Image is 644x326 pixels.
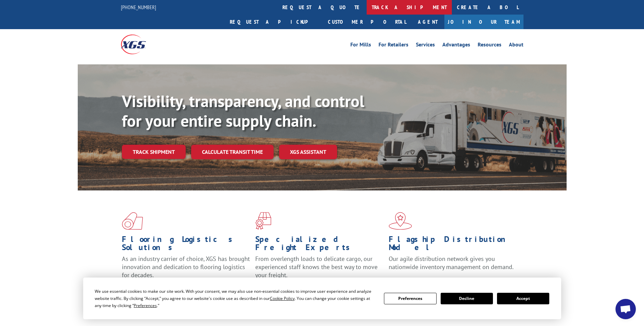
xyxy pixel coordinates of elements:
div: Cookie Consent Prompt [83,278,561,319]
span: Preferences [134,303,157,308]
a: Join Our Team [444,15,523,29]
a: Learn More > [389,277,473,285]
a: For Retailers [379,42,408,49]
a: XGS ASSISTANT [279,145,337,159]
span: Our agile distribution network gives you nationwide inventory management on demand. [389,255,514,271]
h1: Flooring Logistics Solutions [122,235,250,255]
a: Agent [411,15,444,29]
h1: Flagship Distribution Model [389,235,517,255]
a: Services [416,42,435,49]
a: Track shipment [122,145,186,159]
button: Accept [497,293,549,304]
a: For Mills [350,42,371,49]
span: As an industry carrier of choice, XGS has brought innovation and dedication to flooring logistics... [122,255,250,279]
button: Preferences [384,293,436,304]
img: xgs-icon-focused-on-flooring-red [255,212,271,230]
a: Resources [478,42,501,49]
h1: Specialized Freight Experts [255,235,384,255]
a: Request a pickup [225,15,323,29]
a: Customer Portal [323,15,411,29]
a: Calculate transit time [191,145,274,159]
button: Decline [441,293,493,304]
div: We use essential cookies to make our site work. With your consent, we may also use non-essential ... [95,288,376,309]
div: Open chat [615,299,636,319]
a: [PHONE_NUMBER] [121,4,156,11]
b: Visibility, transparency, and control for your entire supply chain. [122,90,364,131]
p: From overlength loads to delicate cargo, our experienced staff knows the best way to move your fr... [255,255,384,285]
img: xgs-icon-flagship-distribution-model-red [389,212,412,230]
span: Cookie Policy [270,296,295,301]
a: Advantages [442,42,470,49]
a: About [509,42,523,49]
img: xgs-icon-total-supply-chain-intelligence-red [122,212,143,230]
